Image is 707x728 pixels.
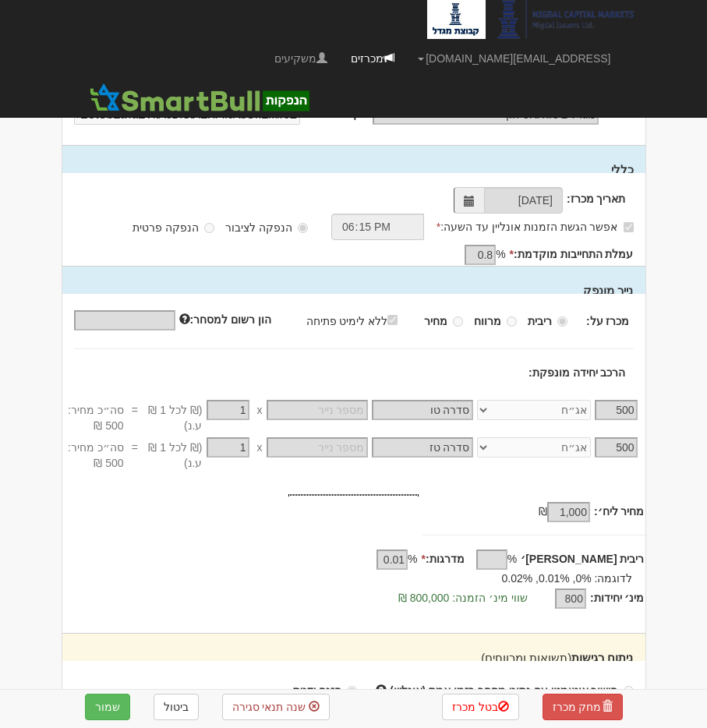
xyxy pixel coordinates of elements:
a: [EMAIL_ADDRESS][DOMAIN_NAME] [406,39,622,78]
a: בטל מכרז [442,694,519,720]
input: ללא לימיט פתיחה [387,315,398,325]
input: הזנה ידנית [347,686,357,696]
span: סה״כ מחיר: 500 ₪ [51,440,124,471]
input: כמות [595,437,638,458]
input: מספר נייר [267,400,368,420]
label: ריבית [PERSON_NAME]׳ [521,551,644,567]
label: תאריך מכרז: [567,191,626,207]
span: לדוגמה: 0%, 0.01%, 0.02% [502,572,633,585]
label: ללא לימיט פתיחה [306,312,414,329]
span: שנה תנאי סגירה [232,701,306,713]
strong: הרכב יחידה מונפקת: [528,366,625,379]
a: מחק מכרז [543,694,623,720]
input: חישוב אוטומטי עם נתוני מסחר בזמן אמת (אונליין) [624,686,634,696]
a: משקיעים [263,39,339,78]
input: ריבית [557,316,567,327]
a: מכרזים [339,39,406,78]
input: שם הסדרה * [372,437,473,458]
label: נייר מונפק [583,282,633,299]
strong: מכרז על: [586,315,630,327]
span: (₪ לכל 1 ₪ ע.נ) [138,440,203,471]
input: מספר נייר [267,437,368,458]
span: x [257,440,263,455]
label: מינ׳ יחידות: [590,590,645,606]
input: אפשר הגשת הזמנות אונליין עד השעה:* [624,222,634,232]
span: (₪ לכל 1 ₪ ע.נ) [138,402,203,433]
label: מחיר ליח׳: [594,504,645,519]
div: ₪ [527,504,594,522]
span: % [507,551,517,567]
label: אפשר הגשת הזמנות אונליין עד השעה: [437,219,634,235]
span: x [257,402,263,418]
button: שמור [85,694,130,720]
input: שם הסדרה * [372,400,473,420]
span: % [408,551,417,567]
span: % [496,246,505,262]
label: ניתוח רגישות [481,649,633,666]
img: SmartBull Logo [85,82,314,113]
span: = [132,440,138,455]
span: (תשואות ומרווחים) [481,651,571,664]
label: הנפקה לציבור [225,220,308,235]
strong: הזנה ידנית [293,684,341,697]
label: מדרגות: [422,551,465,567]
span: סה״כ מחיר: 500 ₪ [51,402,124,433]
input: הנפקה לציבור [298,223,308,233]
label: עמלת התחייבות מוקדמת: [510,246,634,262]
strong: מרווח [474,315,501,327]
input: מחיר [453,316,463,327]
a: ביטול [154,694,199,720]
input: הנפקה פרטית [204,223,214,233]
label: הנפקה פרטית [133,220,214,235]
span: שווי מינ׳ הזמנה: 800,000 ₪ [398,592,528,604]
input: מחיר * [207,437,249,458]
label: כללי [611,161,634,178]
a: שנה תנאי סגירה [222,694,331,720]
span: = [132,402,138,418]
strong: ריבית [528,315,552,327]
label: הון רשום למסחר: [179,312,271,327]
strong: חישוב אוטומטי עם נתוני מסחר בזמן אמת (אונליין) [390,684,618,697]
input: מחיר * [207,400,249,420]
input: מרווח [507,316,517,327]
input: כמות [595,400,638,420]
strong: מחיר [424,315,447,327]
